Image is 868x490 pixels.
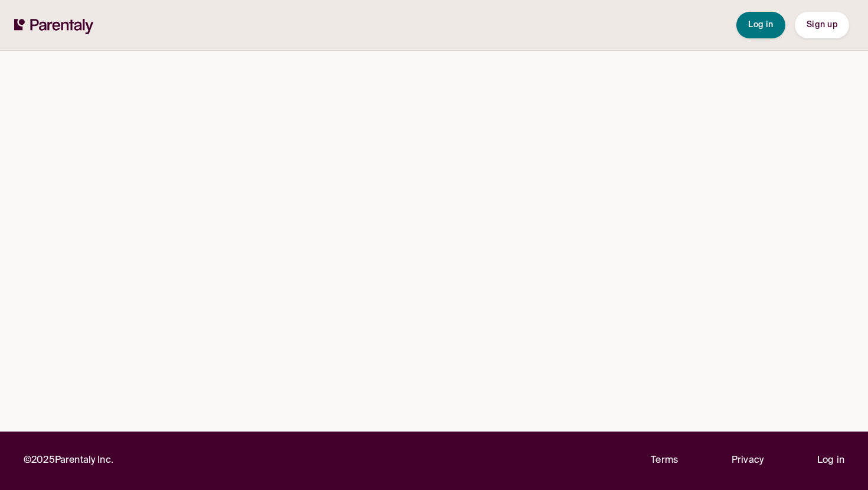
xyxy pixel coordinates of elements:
span: Sign up [807,21,837,29]
button: Sign up [795,12,849,38]
a: Privacy [732,453,763,469]
p: © 2025 Parentaly Inc. [24,453,113,469]
a: Terms [651,453,678,469]
span: Log in [748,21,774,29]
button: Log in [736,12,785,38]
a: Log in [817,453,844,469]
